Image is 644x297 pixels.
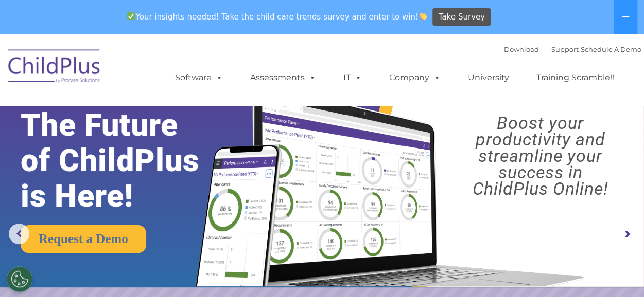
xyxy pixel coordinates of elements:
a: Company [379,67,451,88]
a: Support [551,45,579,53]
rs-layer: Boost your productivity and streamline your success in ChildPlus Online! [445,115,636,197]
a: Training Scramble!! [526,67,624,88]
img: ✅ [127,12,135,20]
img: 👏 [419,12,427,20]
a: Take Survey [432,8,491,26]
rs-layer: The Future of ChildPlus is Here! [21,107,227,214]
img: ChildPlus by Procare Solutions [3,42,106,94]
a: Software [165,67,233,88]
a: University [458,67,519,88]
font: | [504,45,641,53]
span: Your insights needed! Take the child care trends survey and enter to win! [123,7,431,27]
a: IT [333,67,372,88]
button: Cookies Settings [7,266,32,292]
a: Request a Demo [21,225,146,253]
a: Download [504,45,539,53]
a: Assessments [240,67,326,88]
span: Take Survey [439,8,485,26]
span: Last name [143,68,175,76]
a: Schedule A Demo [581,45,641,53]
span: Phone number [143,110,187,118]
